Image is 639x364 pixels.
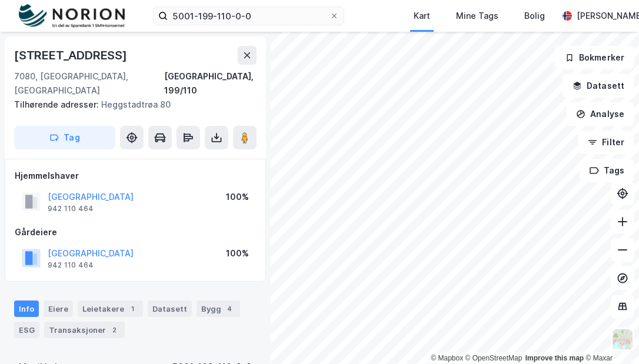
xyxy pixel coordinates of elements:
[127,303,138,315] div: 1
[566,102,634,126] button: Analyse
[197,300,240,317] div: Bygg
[14,69,164,98] div: 7080, [GEOGRAPHIC_DATA], [GEOGRAPHIC_DATA]
[414,9,430,23] div: Kart
[14,126,115,149] button: Tag
[578,131,634,154] button: Filter
[168,7,330,25] input: Søk på adresse, matrikkel, gårdeiere, leietakere eller personer
[525,354,584,362] a: Improve this map
[15,225,256,239] div: Gårdeiere
[226,190,249,204] div: 100%
[555,46,634,69] button: Bokmerker
[431,354,463,362] a: Mapbox
[14,99,101,109] span: Tilhørende adresser:
[14,98,247,112] div: Heggstadtrøa 80
[14,322,39,338] div: ESG
[456,9,498,23] div: Mine Tags
[563,74,634,98] button: Datasett
[15,169,256,183] div: Hjemmelshaver
[465,354,522,362] a: OpenStreetMap
[44,322,125,338] div: Transaksjoner
[148,300,192,317] div: Datasett
[14,46,129,65] div: [STREET_ADDRESS]
[108,324,120,336] div: 2
[580,159,634,182] button: Tags
[580,308,639,364] div: Kontrollprogram for chat
[48,261,94,270] div: 942 110 464
[224,303,235,315] div: 4
[78,300,143,317] div: Leietakere
[524,9,545,23] div: Bolig
[580,308,639,364] iframe: Chat Widget
[19,4,125,28] img: norion-logo.80e7a08dc31c2e691866.png
[226,246,249,261] div: 100%
[48,204,94,213] div: 942 110 464
[164,69,257,98] div: [GEOGRAPHIC_DATA], 199/110
[14,300,39,317] div: Info
[44,300,73,317] div: Eiere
